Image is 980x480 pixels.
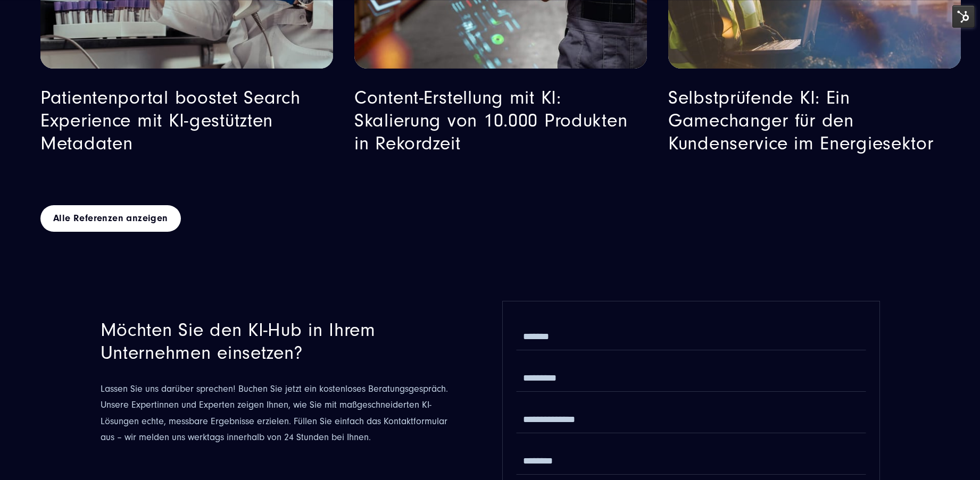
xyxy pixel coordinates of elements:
[354,87,627,154] a: Content-Erstellung mit KI: Skalierung von 10.000 Produkten in Rekordzeit
[101,319,454,365] h2: Möchten Sie den KI-Hub in Ihrem Unternehmen einsetzen?
[101,381,454,446] p: Lassen Sie uns darüber sprechen! Buchen Sie jetzt ein kostenloses Beratungsgespräch. Unsere Exper...
[40,87,301,154] a: Patientenportal boostet Search Experience mit KI-gestützten Metadaten
[952,5,975,28] img: HubSpot Tools-Menüschalter
[668,87,934,154] a: Selbstprüfende KI: Ein Gamechanger für den Kundenservice im Energiesektor
[40,205,181,232] a: Alle Referenzen anzeigen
